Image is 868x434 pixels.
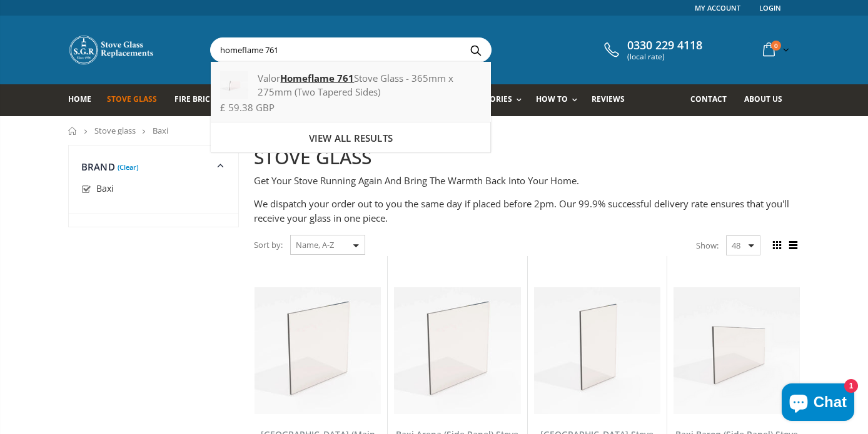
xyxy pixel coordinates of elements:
img: Baxi Bermuda side panel glass [534,287,660,413]
span: About us [744,94,782,104]
img: Baxi Baroq (Side Panel) Stove Glass [674,287,800,413]
a: 0 [758,37,792,62]
a: Fire Bricks [174,84,229,116]
button: Search [462,38,490,62]
span: Baxi [153,125,168,136]
input: Search your stove brand... [211,38,631,62]
a: Reviews [592,84,634,116]
span: Stove Glass [107,94,157,104]
a: Accessories [462,84,528,116]
a: (Clear) [118,165,138,169]
img: Baxi Arena Side Panel Stove Glass [394,287,520,413]
span: Reviews [592,94,625,104]
span: Sort by: [254,234,283,256]
span: £ 59.38 GBP [220,101,275,114]
span: Contact [690,94,727,104]
strong: Homeflame 761 [280,72,354,84]
inbox-online-store-chat: Shopify online store chat [778,383,858,424]
a: How To [536,84,583,116]
span: Baxi [96,182,114,194]
a: Stove glass [94,125,136,136]
a: Home [68,127,78,135]
p: Get Your Stove Running Again And Bring The Warmth Back Into Your Home. [254,174,800,188]
p: We dispatch your order out to you the same day if placed before 2pm. Our 99.9% successful deliver... [254,197,800,225]
a: Contact [690,84,736,116]
span: Grid view [770,239,784,252]
span: Home [68,94,91,104]
span: Show: [696,235,719,255]
span: (local rate) [627,52,702,61]
a: 0330 229 4118 (local rate) [601,39,702,61]
span: 0 [771,41,781,51]
a: Home [68,84,101,116]
div: Valor Stove Glass - 365mm x 275mm (Two Tapered Sides) [220,71,481,99]
h2: STOVE GLASS [254,145,800,170]
a: About us [744,84,792,116]
a: Stove Glass [107,84,166,116]
span: View all results [309,132,393,144]
span: 0330 229 4118 [627,39,702,52]
span: Fire Bricks [174,94,220,104]
span: How To [536,94,568,104]
span: List view [786,239,800,252]
img: Stove Glass Replacement [68,34,156,66]
img: Baxi Arena (Main Panel) Stove Glass [255,287,381,413]
span: Brand [81,160,115,173]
